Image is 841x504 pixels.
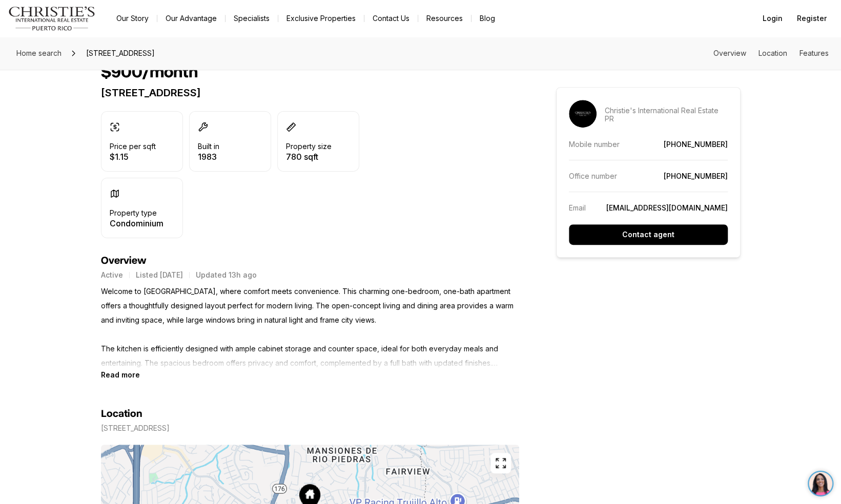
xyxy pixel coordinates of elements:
[108,11,157,26] a: Our Story
[364,11,418,26] button: Contact Us
[110,209,157,217] p: Property type
[101,370,140,379] button: Read more
[101,284,519,370] p: Welcome to [GEOGRAPHIC_DATA], where comfort meets convenience. This charming one-bedroom, one-bat...
[664,172,728,180] a: [PHONE_NUMBER]
[110,219,163,227] p: Condominium
[418,11,471,26] a: Resources
[756,8,789,29] button: Login
[101,271,123,279] p: Active
[605,107,728,123] p: Christie's International Real Estate PR
[471,11,503,26] a: Blog
[101,408,142,420] h4: Location
[16,49,61,57] span: Home search
[569,203,586,212] p: Email
[225,11,278,26] a: Specialists
[278,11,364,26] a: Exclusive Properties
[606,203,728,212] a: [EMAIL_ADDRESS][DOMAIN_NAME]
[763,14,783,23] span: Login
[569,140,620,149] p: Mobile number
[110,142,156,151] p: Price per sqft
[797,14,827,23] span: Register
[286,153,332,161] p: 780 sqft
[6,6,30,30] img: be3d4b55-7850-4bcb-9297-a2f9cd376e78.png
[196,271,257,279] p: Updated 13h ago
[569,224,728,245] button: Contact agent
[110,153,156,161] p: $1.15
[622,230,674,239] p: Contact agent
[101,87,519,99] p: [STREET_ADDRESS]
[664,140,728,149] a: [PHONE_NUMBER]
[101,424,170,432] p: [STREET_ADDRESS]
[198,153,219,161] p: 1983
[198,142,219,151] p: Built in
[101,63,198,82] h1: $900/month
[569,172,617,180] p: Office number
[286,142,332,151] p: Property size
[758,49,787,57] a: Skip to: Location
[82,45,159,61] span: [STREET_ADDRESS]
[791,8,833,29] button: Register
[136,271,183,279] p: Listed [DATE]
[101,255,519,267] h4: Overview
[713,49,829,57] nav: Page section menu
[8,6,96,31] img: logo
[799,49,829,57] a: Skip to: Features
[157,11,225,26] a: Our Advantage
[713,49,746,57] a: Skip to: Overview
[12,45,66,61] a: Home search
